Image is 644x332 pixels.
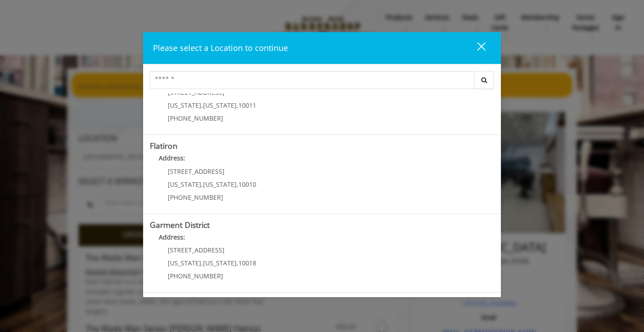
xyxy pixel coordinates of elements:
span: [US_STATE] [168,259,201,267]
span: , [237,259,238,267]
div: close dialog [467,42,485,55]
button: close dialog [461,39,491,57]
span: [US_STATE] [203,101,237,109]
span: 10011 [238,101,256,109]
span: , [237,180,238,189]
span: , [237,101,238,109]
span: [US_STATE] [168,101,201,109]
span: 10010 [238,180,256,189]
span: [PHONE_NUMBER] [168,272,223,280]
span: 10018 [238,259,256,267]
span: [STREET_ADDRESS] [168,167,225,176]
b: Garment District [150,219,210,230]
span: [PHONE_NUMBER] [168,114,223,122]
input: Search Center [150,71,475,89]
span: [STREET_ADDRESS] [168,246,225,254]
span: [US_STATE] [203,259,237,267]
b: Flatiron [150,140,178,151]
div: Center Select [150,71,494,93]
i: Search button [479,77,489,83]
span: , [201,259,203,267]
span: , [201,101,203,109]
b: Address: [159,154,185,162]
span: [US_STATE] [203,180,237,189]
span: [US_STATE] [168,180,201,189]
span: Please select a Location to continue [153,42,288,53]
span: [PHONE_NUMBER] [168,193,223,202]
b: Address: [159,233,185,241]
span: , [201,180,203,189]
